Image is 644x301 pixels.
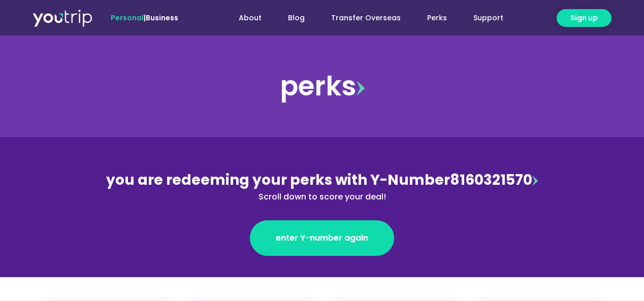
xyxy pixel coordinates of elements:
div: Scroll down to score your deal! [102,191,542,203]
span: | [111,13,178,23]
a: About [226,9,275,27]
a: Blog [275,9,318,27]
a: Support [460,9,517,27]
a: Perks [414,9,460,27]
span: Sign up [570,13,598,23]
span: enter Y-number again [276,232,368,244]
span: Personal [111,13,144,23]
a: enter Y-number again [250,220,394,256]
div: 8160321570 [102,170,542,203]
a: Transfer Overseas [318,9,414,27]
span: you are redeeming your perks with Y-Number [106,170,450,190]
nav: Menu [206,9,517,27]
a: Sign up [557,9,611,27]
a: Business [146,13,178,23]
